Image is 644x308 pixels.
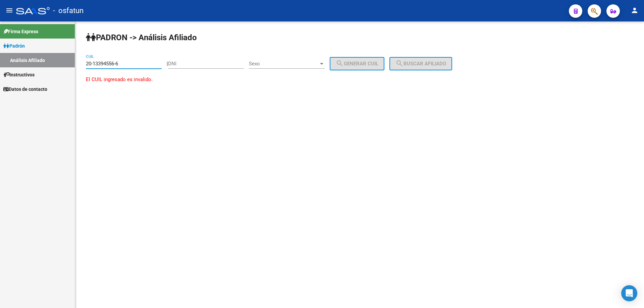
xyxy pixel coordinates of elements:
span: Padrón [3,42,25,50]
div: | [167,61,389,67]
span: El CUIL ingresado es invalido. [86,76,153,82]
span: Buscar afiliado [395,61,446,67]
span: - osfatun [53,3,84,18]
span: Sexo [249,61,319,67]
mat-icon: search [336,59,344,67]
div: Open Intercom Messenger [621,285,637,301]
strong: PADRON -> Análisis Afiliado [86,33,197,42]
mat-icon: person [631,6,639,14]
span: Instructivos [3,71,35,78]
button: Generar CUIL [330,57,384,70]
mat-icon: search [395,59,404,67]
button: Buscar afiliado [389,57,452,70]
span: Generar CUIL [336,61,378,67]
mat-icon: menu [5,6,13,14]
span: Firma Express [3,28,38,35]
span: Datos de contacto [3,85,47,93]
